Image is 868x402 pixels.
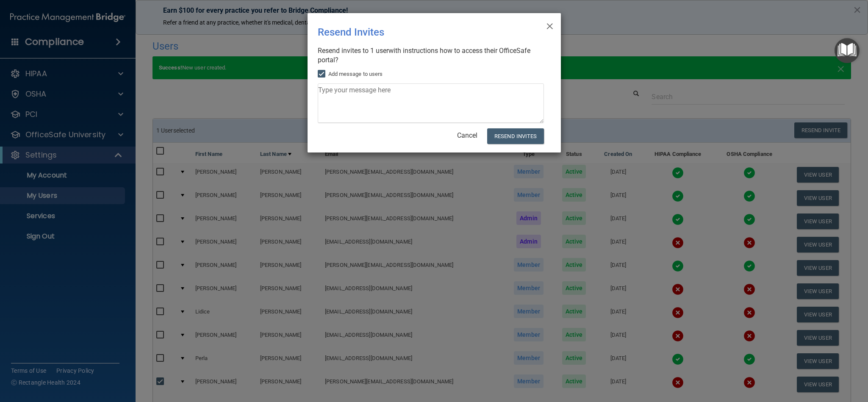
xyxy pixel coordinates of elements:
[318,69,383,79] label: Add message to users
[318,20,516,44] div: Resend Invites
[722,342,858,376] iframe: Drift Widget Chat Controller
[318,71,327,78] input: Add message to users
[835,38,860,63] button: Open Resource Center
[457,131,477,139] a: Cancel
[546,17,554,33] span: ×
[318,46,544,65] div: Resend invites to 1 user with instructions how to access their OfficeSafe portal?
[487,128,544,144] button: Resend Invites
